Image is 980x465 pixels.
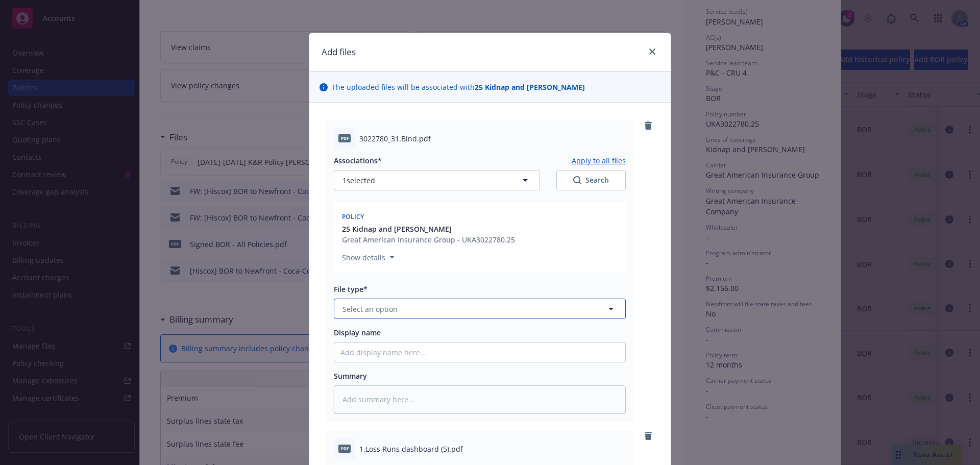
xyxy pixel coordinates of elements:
[342,224,452,234] span: 25 Kidnap and [PERSON_NAME]
[334,284,367,294] span: File type*
[573,176,581,184] svg: Search
[342,234,515,245] div: Great American Insurance Group - UKA3022780.25
[572,155,626,166] button: Apply to all files
[338,251,399,263] button: Show details
[334,156,382,165] span: Associations*
[573,175,609,185] div: Search
[342,212,364,221] span: Policy
[556,170,626,190] button: SearchSearch
[342,175,375,186] span: 1 selected
[334,170,540,190] button: 1selected
[342,224,515,234] button: 25 Kidnap and [PERSON_NAME]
